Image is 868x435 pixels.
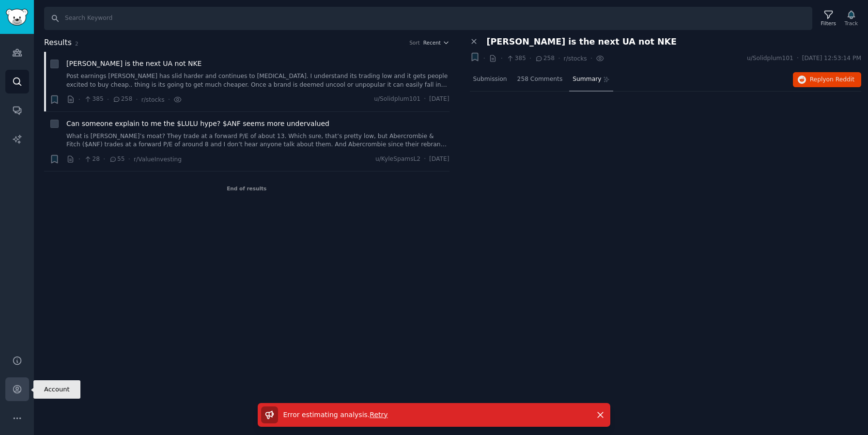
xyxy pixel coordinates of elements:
[429,95,449,104] span: [DATE]
[134,156,182,163] span: r/ValueInvesting
[826,76,854,83] span: on Reddit
[810,76,854,84] span: Reply
[473,75,507,84] span: Submission
[112,95,132,104] span: 258
[103,154,105,164] span: ·
[506,54,526,63] span: 385
[590,53,592,63] span: ·
[797,54,799,63] span: ·
[66,119,329,129] a: Can someone explain to me the $LULU hype? $ANF seems more undervalued
[75,41,78,47] span: 2
[409,39,420,46] div: Sort
[78,94,80,105] span: ·
[370,411,387,419] span: Retry
[107,94,109,105] span: ·
[374,95,420,104] span: u/Solidplum101
[821,20,836,27] div: Filters
[517,75,563,84] span: 258 Comments
[78,154,80,164] span: ·
[141,96,165,103] span: r/stocks
[424,95,426,104] span: ·
[66,72,449,89] a: Post earnings [PERSON_NAME] has slid harder and continues to [MEDICAL_DATA]. I understand its tra...
[109,155,125,164] span: 55
[283,411,370,419] span: Error estimating analysis .
[6,9,28,26] img: GummySearch logo
[168,94,170,105] span: ·
[573,75,601,84] span: Summary
[747,54,793,63] span: u/Solidplum101
[423,39,441,46] span: Recent
[136,94,138,105] span: ·
[487,37,677,47] span: [PERSON_NAME] is the next UA not NKE
[423,39,449,46] button: Recent
[44,171,449,205] div: End of results
[44,7,812,30] input: Search Keyword
[128,154,130,164] span: ·
[529,53,531,63] span: ·
[564,55,587,62] span: r/stocks
[375,155,420,164] span: u/KyleSpamsL2
[84,155,100,164] span: 28
[535,54,555,63] span: 258
[84,95,104,104] span: 385
[558,53,560,63] span: ·
[483,53,485,63] span: ·
[500,53,502,63] span: ·
[429,155,449,164] span: [DATE]
[424,155,426,164] span: ·
[66,132,449,149] a: What is [PERSON_NAME]’s moat? They trade at a forward P/E of about 13. Which sure, that’s pretty ...
[802,54,861,63] span: [DATE] 12:53:14 PM
[793,72,861,88] button: Replyon Reddit
[44,37,72,49] span: Results
[66,59,201,69] a: [PERSON_NAME] is the next UA not NKE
